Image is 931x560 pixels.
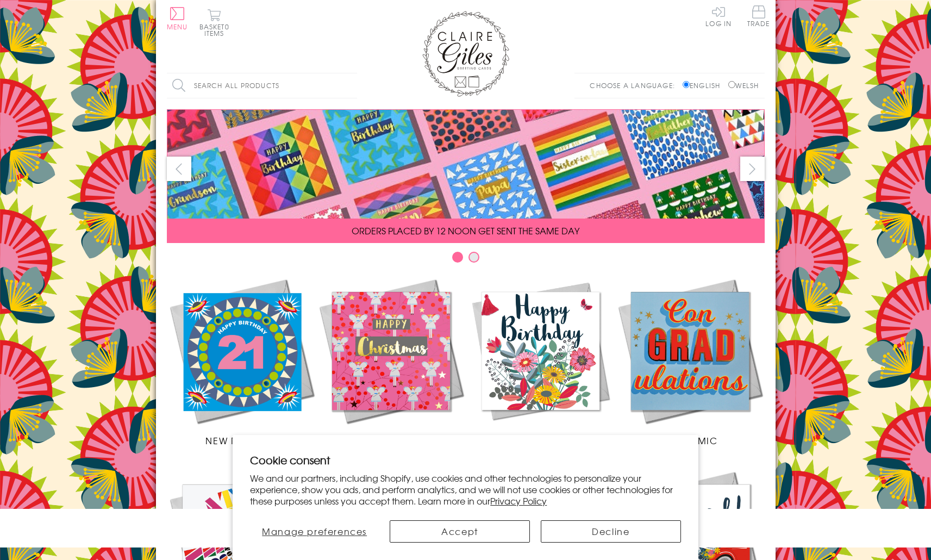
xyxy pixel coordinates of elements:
p: Choose a language: [590,80,680,90]
div: Carousel Pagination [167,251,765,268]
a: Log In [705,5,732,27]
a: Birthdays [466,276,615,447]
input: English [683,81,690,88]
input: Search all products [167,73,357,98]
button: Manage preferences [250,520,379,543]
input: Search [346,73,357,98]
span: Menu [167,22,188,32]
button: next [740,157,765,181]
img: Claire Giles Greetings Cards [422,11,509,97]
span: Academic [662,434,718,447]
button: Decline [541,520,681,543]
label: Welsh [728,80,759,90]
span: 0 items [204,22,229,38]
span: ORDERS PLACED BY 12 NOON GET SENT THE SAME DAY [352,224,579,237]
button: prev [167,157,191,181]
input: Welsh [728,81,735,88]
button: Basket0 items [199,9,229,36]
button: Carousel Page 2 [468,252,479,263]
a: Trade [747,5,770,29]
a: Christmas [316,276,466,447]
span: Manage preferences [262,525,367,538]
button: Accept [390,520,530,543]
a: Privacy Policy [490,494,547,507]
span: New Releases [205,434,277,447]
span: Trade [747,5,770,27]
h2: Cookie consent [250,452,681,468]
label: English [683,80,726,90]
a: New Releases [167,276,316,447]
button: Carousel Page 1 (Current Slide) [452,252,463,263]
a: Academic [615,276,765,447]
button: Menu [167,7,188,30]
p: We and our partners, including Shopify, use cookies and other technologies to personalize your ex... [250,472,681,506]
span: Christmas [363,434,418,447]
span: Birthdays [514,434,566,447]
